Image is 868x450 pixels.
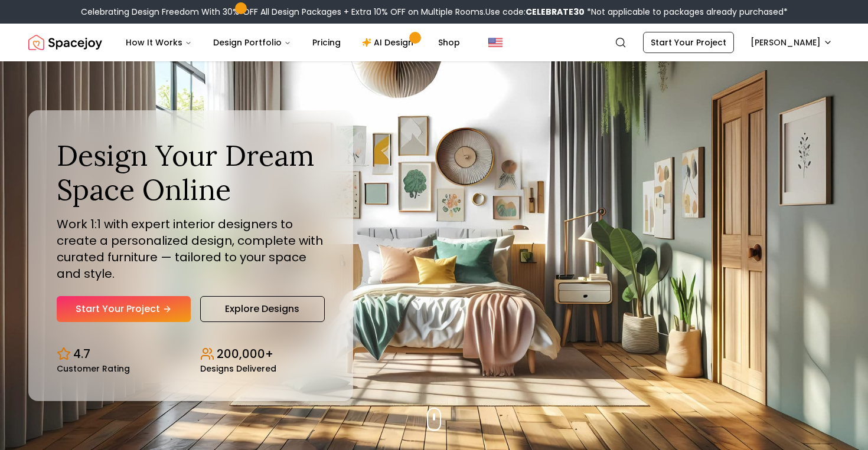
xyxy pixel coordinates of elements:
[585,6,788,18] span: *Not applicable to packages already purchased*
[57,364,130,373] small: Customer Rating
[303,31,350,54] a: Pricing
[57,296,191,322] a: Start Your Project
[116,31,201,54] button: How It Works
[485,6,585,18] span: Use code:
[81,6,788,18] div: Celebrating Design Freedom With 30% OFF All Design Packages + Extra 10% OFF on Multiple Rooms.
[743,32,840,53] button: [PERSON_NAME]
[28,31,102,54] a: Spacejoy
[488,35,502,50] img: United States
[28,31,102,54] img: Spacejoy Logo
[526,6,585,18] b: CELEBRATE30
[57,139,325,206] h1: Design Your Dream Space Online
[28,24,840,61] nav: Global
[429,31,469,54] a: Shop
[200,296,325,322] a: Explore Designs
[353,31,426,54] a: AI Design
[57,216,325,282] p: Work 1:1 with expert interior designers to create a personalized design, complete with curated fu...
[73,346,90,362] p: 4.7
[643,32,734,53] a: Start Your Project
[57,336,325,373] div: Design stats
[217,346,273,362] p: 200,000+
[116,31,469,54] nav: Main
[204,31,301,54] button: Design Portfolio
[200,364,276,373] small: Designs Delivered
